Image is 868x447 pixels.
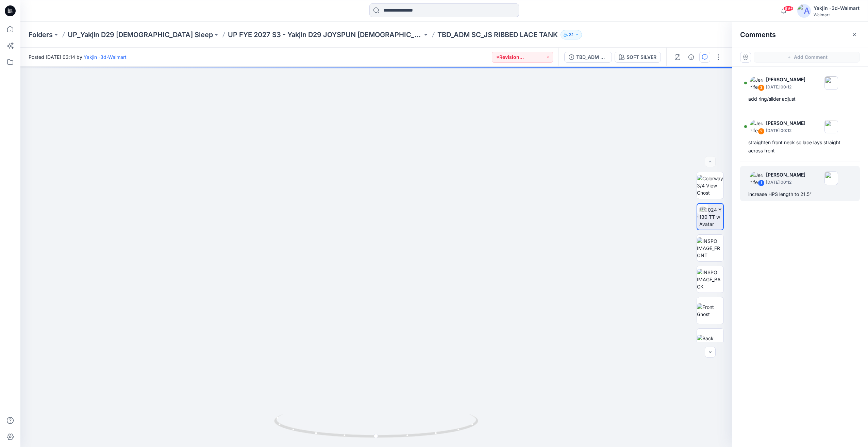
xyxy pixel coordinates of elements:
p: [PERSON_NAME] [766,171,805,179]
img: Jennifer Yerkes [750,76,763,90]
div: 1 [758,180,765,186]
img: Front Ghost [697,303,723,318]
button: Add Comment [754,52,860,63]
div: increase HPS length to 21.5" [748,190,852,198]
p: [PERSON_NAME] [766,119,805,127]
img: 2024 Y 130 TT w Avatar [699,206,723,228]
p: 31 [569,31,573,38]
div: Walmart [814,12,859,17]
p: [PERSON_NAME] [766,76,805,84]
div: add ring/slider adjust [748,95,852,103]
span: 99+ [783,6,794,11]
a: Yakjin -3d-Walmart [84,54,127,60]
span: Posted [DATE] 03:14 by [29,53,127,61]
img: INSPO IMAGE_BACK [697,269,723,290]
button: 31 [561,30,582,39]
div: TBD_ADM SC_JS RIBBED LACE TANK [576,53,607,61]
img: Colorway 3/4 View Ghost [697,175,723,196]
div: 2 [758,128,765,135]
a: Folders [29,30,53,39]
img: Jennifer Yerkes [750,171,763,185]
h2: Comments [740,31,776,39]
img: avatar [797,4,811,18]
p: [DATE] 00:12 [766,179,805,186]
div: SOFT SILVER [627,53,656,61]
img: Back Ghost [697,335,723,349]
img: INSPO IMAGE_FRONT [697,237,723,259]
p: [DATE] 00:12 [766,127,805,134]
a: UP FYE 2027 S3 - Yakjin D29 JOYSPUN [DEMOGRAPHIC_DATA] Sleepwear [228,30,422,39]
div: Yakjin -3d-Walmart [814,4,859,12]
p: TBD_ADM SC_JS RIBBED LACE TANK [437,30,558,39]
button: TBD_ADM SC_JS RIBBED LACE TANK [564,52,612,63]
button: SOFT SILVER [615,52,661,63]
a: UP_Yakjin D29 [DEMOGRAPHIC_DATA] Sleep [68,30,213,39]
p: [DATE] 00:12 [766,84,805,90]
button: Details [686,52,697,63]
div: straighten front neck so lace lays straight across front [748,138,852,155]
div: 3 [758,84,765,91]
img: Jennifer Yerkes [750,120,763,133]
